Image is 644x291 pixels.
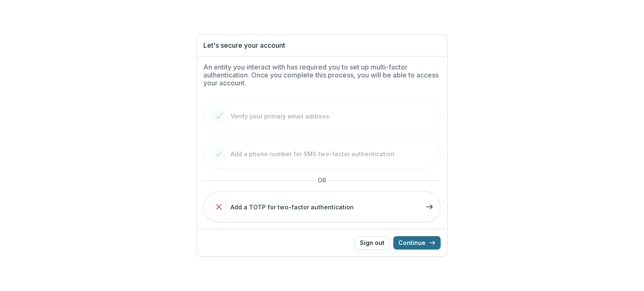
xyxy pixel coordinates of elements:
button: Verify your primary email address [203,100,441,131]
span: Verify your primary email address [231,112,329,121]
button: Add a phone number for SMS two-factor authentication [203,138,441,169]
span: OR [314,173,330,187]
button: Add a TOTP for two-factor authentication [203,191,441,222]
button: Continue [393,236,441,250]
button: Sign out [354,236,390,250]
span: Add a TOTP for two-factor authentication [231,203,354,211]
h2: An entity you interact with has required you to set up multi-factor authentication. Once you comp... [203,63,441,88]
span: Add a phone number for SMS two-factor authentication [231,149,395,158]
h1: Let's secure your account [203,41,441,49]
